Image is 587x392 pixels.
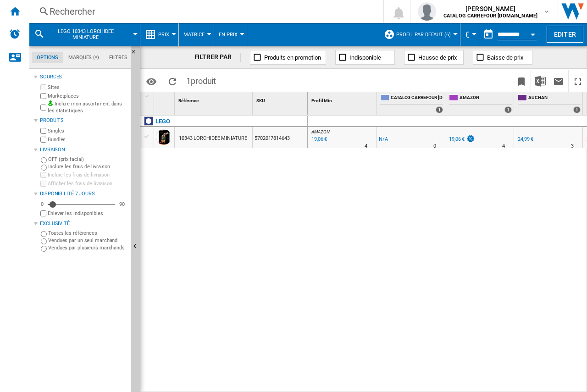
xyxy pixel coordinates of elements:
span: produit [191,76,216,86]
button: Télécharger au format Excel [531,70,549,92]
div: 1 offers sold by AMAZON [504,106,512,113]
span: SKU [256,98,265,103]
button: Recharger [163,70,182,92]
div: Disponibilité 7 Jours [40,190,127,198]
button: Créer un favoris [512,70,531,92]
div: AMAZON 1 offers sold by AMAZON [447,92,514,115]
div: Référence Sort None [177,92,252,106]
b: CATALOG CARREFOUR [DOMAIN_NAME] [443,13,537,19]
button: Plein écran [569,70,587,92]
div: 19,06 € [449,136,465,142]
input: OFF (prix facial) [41,157,47,163]
button: Options [142,73,161,89]
label: Marketplaces [48,93,127,99]
div: 10343 LORCHIDEE MINIATURE [179,128,247,149]
label: Sites [48,84,127,91]
input: Bundles [40,137,46,143]
div: 24,99 € [516,135,533,144]
img: alerts-logo.svg [9,28,20,39]
div: Délai de livraison : 0 jour [433,142,436,151]
input: Singles [40,128,46,134]
span: Référence [178,98,199,103]
div: 90 [117,201,127,208]
img: promotionV3.png [466,135,475,143]
div: 19,06 € [448,135,475,144]
div: Exclusivité [40,220,127,227]
md-tab-item: Options [32,52,63,63]
span: Produits en promotion [264,54,321,61]
div: Sort None [310,92,376,106]
div: Sort None [177,92,252,106]
img: excel-24x24.png [535,76,546,87]
button: LEGO 10343 LORCHIDEE MINIATURE [49,23,132,46]
button: md-calendar [479,25,498,44]
span: [PERSON_NAME] [443,4,537,13]
div: Profil Min Sort None [310,92,376,106]
div: AUCHAN 1 offers sold by AUCHAN [516,92,582,115]
span: Hausse de prix [418,54,457,61]
button: Matrice [183,23,209,46]
label: Toutes les références [48,230,127,237]
span: € [465,30,470,39]
span: Baisse de prix [487,54,523,61]
div: Profil par défaut (6) [384,23,455,46]
div: En Prix [219,23,242,46]
label: Enlever les indisponibles [48,210,127,217]
label: Inclure mon assortiment dans les statistiques [48,100,127,115]
button: Masquer [131,46,142,62]
div: Produits [40,117,127,124]
div: N/A [379,135,388,144]
input: Afficher les frais de livraison [40,210,46,216]
span: Profil Min [311,98,332,103]
span: CATALOG CARREFOUR [DOMAIN_NAME] [391,94,443,102]
span: LEGO 10343 LORCHIDEE MINIATURE [49,28,122,40]
button: Produits en promotion [250,50,326,65]
div: Délai de livraison : 4 jours [365,142,367,151]
span: AMAZON [460,94,512,102]
button: Envoyer ce rapport par email [549,70,568,92]
input: Inclure mon assortiment dans les statistiques [40,102,46,113]
img: profile.jpg [418,2,436,21]
label: Afficher les frais de livraison [48,180,127,187]
input: Vendues par plusieurs marchands [41,246,47,252]
button: Editer [547,26,583,43]
label: Vendues par un seul marchand [48,237,127,244]
md-tab-item: Filtres [104,52,133,63]
button: Hausse de prix [404,50,464,65]
input: Inclure les frais de livraison [41,165,47,171]
div: Livraison [40,146,127,154]
div: Sort None [156,92,174,106]
label: Bundles [48,136,127,143]
label: OFF (prix facial) [48,156,127,163]
md-tab-item: Marques (*) [63,52,104,63]
label: Inclure les frais de livraison [48,163,127,170]
div: 5702017814643 [253,127,307,148]
div: 0 [39,201,46,208]
div: Délai de livraison : 3 jours [571,142,574,151]
div: CATALOG CARREFOUR [DOMAIN_NAME] 1 offers sold by CATALOG CARREFOUR JOUET.FR [378,92,445,115]
div: Délai de livraison : 4 jours [502,142,505,151]
button: Open calendar [525,25,541,41]
div: 1 offers sold by CATALOG CARREFOUR JOUET.FR [436,106,443,113]
div: FILTRER PAR [194,53,241,62]
button: Baisse de prix [473,50,532,65]
label: Singles [48,127,127,134]
span: Matrice [183,32,205,38]
div: 24,99 € [518,136,533,142]
img: mysite-bg-18x18.png [48,100,53,106]
div: LEGO 10343 LORCHIDEE MINIATURE [34,23,135,46]
md-slider: Disponibilité [48,200,115,209]
button: € [465,23,474,46]
label: Inclure les frais de livraison [48,171,127,178]
div: Mise à jour : mardi 12 août 2025 01:22 [310,135,327,144]
button: Profil par défaut (6) [396,23,455,46]
div: Sources [40,73,127,81]
input: Marketplaces [40,93,46,99]
button: Prix [158,23,174,46]
span: Prix [158,32,169,38]
span: En Prix [219,32,238,38]
label: Vendues par plusieurs marchands [48,244,127,251]
input: Toutes les références [41,231,47,237]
